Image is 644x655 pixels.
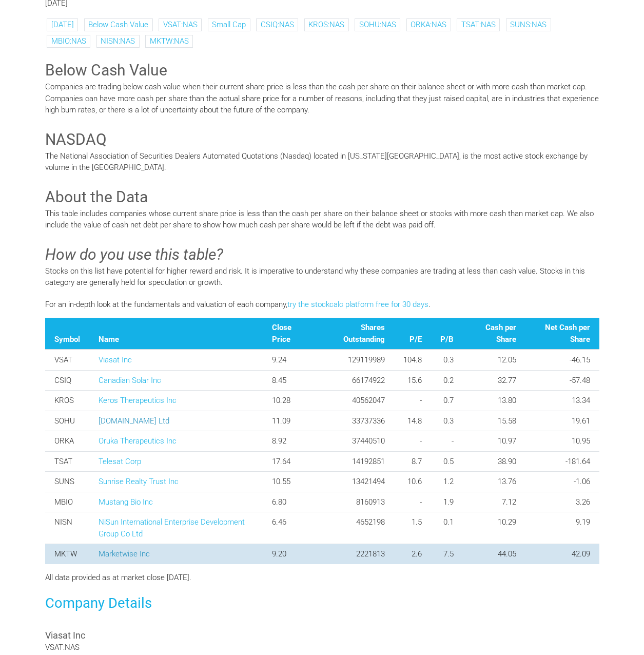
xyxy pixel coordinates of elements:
div: All data provided as at market close [DATE]. [37,572,607,584]
td: 37440510 [316,431,395,452]
a: Keros Therapeutics Inc [99,396,177,405]
a: [DOMAIN_NAME] Ltd [99,416,169,426]
td: 32.77 [463,370,525,391]
td: 38.90 [463,451,525,472]
td: 2.6 [394,544,431,564]
a: Below Cash Value [88,20,148,29]
td: 42.09 [525,544,599,564]
td: 0.2 [431,370,463,391]
td: 0.1 [431,512,463,544]
h3: About the Data [45,186,599,208]
td: 1.2 [431,472,463,492]
td: CSIQ [45,370,89,391]
td: 9.24 [263,350,316,370]
td: TSAT [45,451,89,472]
h3: How do you use this table? [45,244,599,265]
td: 0.3 [431,411,463,431]
td: 8160913 [316,492,395,512]
h3: Below Cash Value [45,60,599,81]
td: 0.5 [431,451,463,472]
h3: Viasat Inc [45,629,599,642]
a: Sunrise Realty Trust Inc [99,477,179,486]
td: 11.09 [263,411,316,431]
a: [DATE] [51,20,74,29]
td: 13.80 [463,391,525,411]
td: -181.64 [525,451,599,472]
td: 66174922 [316,370,395,391]
p: The National Association of Securities Dealers Automated Quotations (Nasdaq) located in [US_STATE... [45,150,599,174]
td: 7.5 [431,544,463,564]
td: - [394,492,431,512]
p: This table includes companies whose current share price is less than the cash per share on their ... [45,208,599,231]
td: SUNS [45,472,89,492]
a: Oruka Therapeutics Inc [99,436,177,446]
a: SOHU:NAS [359,20,396,29]
th: Cash per Share [463,318,525,350]
a: NISN:NAS [101,36,135,46]
a: MBIO:NAS [51,36,86,46]
td: 8.92 [263,431,316,452]
td: 10.6 [394,472,431,492]
td: 0.7 [431,391,463,411]
p: Stocks on this list have potential for higher reward and risk. It is imperative to understand why... [45,265,599,288]
h3: NASDAQ [45,129,599,150]
a: SUNS:NAS [510,20,547,29]
td: 13.34 [525,391,599,411]
a: Telesat Corp [99,457,141,466]
td: 0.3 [431,350,463,370]
th: Close Price [263,318,316,350]
p: For an in-depth look at the fundamentals and valuation of each company, . [45,299,599,311]
a: try the stockcalc platform free for 30 days [287,300,428,309]
td: 10.55 [263,472,316,492]
td: SOHU [45,411,89,431]
a: VSAT:NAS [163,20,198,29]
td: 4652198 [316,512,395,544]
td: 9.19 [525,512,599,544]
td: 40562047 [316,391,395,411]
a: TSAT:NAS [461,20,496,29]
td: 6.46 [263,512,316,544]
th: Symbol [45,318,89,350]
td: NISN [45,512,89,544]
th: Shares Outstanding [316,318,395,350]
td: 15.58 [463,411,525,431]
td: 10.97 [463,431,525,452]
td: -57.48 [525,370,599,391]
td: 33737336 [316,411,395,431]
td: MKTW [45,544,89,564]
td: KROS [45,391,89,411]
td: - [394,391,431,411]
td: 44.05 [463,544,525,564]
td: 12.05 [463,350,525,370]
a: KROS:NAS [308,20,344,29]
p: Companies are trading below cash value when their current share price is less than the cash per s... [45,81,599,116]
a: Viasat Inc [99,355,132,364]
td: 15.6 [394,370,431,391]
td: 19.61 [525,411,599,431]
td: 8.45 [263,370,316,391]
td: 1.5 [394,512,431,544]
td: 13.76 [463,472,525,492]
th: Net Cash per Share [525,318,599,350]
td: 3.26 [525,492,599,512]
td: MBIO [45,492,89,512]
td: 10.95 [525,431,599,452]
h3: Company Details [45,593,599,613]
td: - [431,431,463,452]
a: Canadian Solar Inc [99,376,161,385]
a: CSIQ:NAS [261,20,294,29]
td: 10.29 [463,512,525,544]
td: ORKA [45,431,89,452]
a: Mustang Bio Inc [99,497,153,507]
td: VSAT [45,350,89,370]
a: Small Cap [212,20,246,29]
td: -46.15 [525,350,599,370]
td: 1.9 [431,492,463,512]
a: Marketwise Inc [99,549,150,558]
td: -1.06 [525,472,599,492]
td: 13421494 [316,472,395,492]
span: VSAT:NAS [45,643,80,652]
td: 6.80 [263,492,316,512]
td: - [394,431,431,452]
td: 14192851 [316,451,395,472]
